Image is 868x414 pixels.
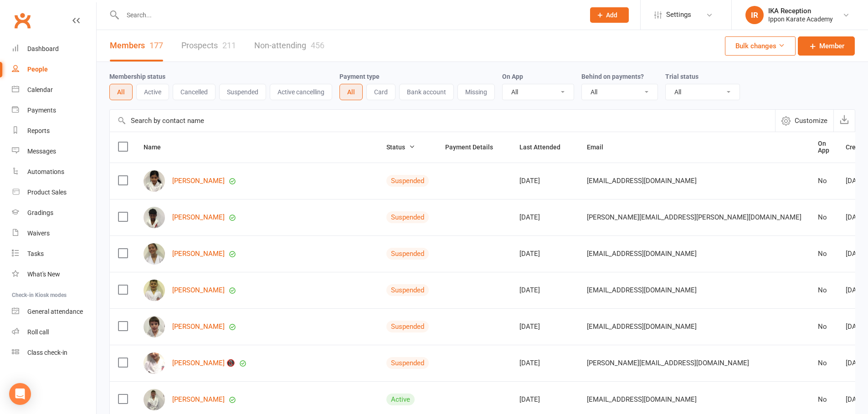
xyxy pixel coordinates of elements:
[339,84,363,100] button: All
[219,84,266,100] button: Suspended
[12,100,96,121] a: Payments
[110,30,163,61] a: Members177
[144,142,171,153] button: Name
[587,172,697,189] span: [EMAIL_ADDRESS][DOMAIN_NAME]
[386,248,429,260] div: Suspended
[27,209,53,216] div: Gradings
[587,391,697,408] span: [EMAIL_ADDRESS][DOMAIN_NAME]
[587,281,697,299] span: [EMAIL_ADDRESS][DOMAIN_NAME]
[386,211,429,223] div: Suspended
[519,323,570,331] div: [DATE]
[386,357,429,369] div: Suspended
[818,396,829,404] div: No
[775,110,833,132] button: Customize
[445,142,503,153] button: Payment Details
[173,84,216,100] button: Cancelled
[254,30,324,61] a: Non-attending456
[12,162,96,182] a: Automations
[27,308,83,315] div: General attendance
[27,148,56,155] div: Messages
[818,214,829,221] div: No
[606,11,617,19] span: Add
[172,323,225,331] a: [PERSON_NAME]
[136,84,169,100] button: Active
[386,175,429,187] div: Suspended
[445,143,503,151] span: Payment Details
[519,142,570,153] button: Last Attended
[666,5,691,25] span: Settings
[27,86,53,93] div: Calendar
[339,73,380,80] label: Payment type
[818,359,829,367] div: No
[502,73,523,80] label: On App
[745,6,764,24] div: IR
[27,349,67,356] div: Class check-in
[587,142,613,153] button: Email
[366,84,395,100] button: Card
[818,250,829,258] div: No
[399,84,454,100] button: Bank account
[270,84,332,100] button: Active cancelling
[519,359,570,367] div: [DATE]
[810,132,837,163] th: On App
[519,286,570,294] div: [DATE]
[27,189,67,196] div: Product Sales
[386,321,429,332] div: Suspended
[9,383,31,405] div: Open Intercom Messenger
[587,143,613,151] span: Email
[27,107,56,114] div: Payments
[519,396,570,404] div: [DATE]
[818,323,829,331] div: No
[144,143,171,151] span: Name
[172,177,225,185] a: [PERSON_NAME]
[27,230,50,237] div: Waivers
[587,245,697,262] span: [EMAIL_ADDRESS][DOMAIN_NAME]
[311,41,324,50] div: 456
[109,73,165,80] label: Membership status
[149,41,163,50] div: 177
[12,302,96,322] a: General attendance kiosk mode
[819,41,844,51] span: Member
[12,59,96,80] a: People
[581,73,644,80] label: Behind on payments?
[768,7,833,15] div: IKA Reception
[457,84,495,100] button: Missing
[725,36,796,56] button: Bulk changes
[27,250,44,257] div: Tasks
[587,318,697,335] span: [EMAIL_ADDRESS][DOMAIN_NAME]
[587,354,749,372] span: [PERSON_NAME][EMAIL_ADDRESS][DOMAIN_NAME]
[120,9,578,21] input: Search...
[590,7,629,23] button: Add
[768,15,833,23] div: Ippon Karate Academy
[12,141,96,162] a: Messages
[12,203,96,223] a: Gradings
[172,250,225,258] a: [PERSON_NAME]
[27,168,64,175] div: Automations
[12,244,96,264] a: Tasks
[386,142,415,153] button: Status
[12,264,96,285] a: What's New
[818,286,829,294] div: No
[386,143,415,151] span: Status
[172,396,225,404] a: [PERSON_NAME]
[519,177,570,185] div: [DATE]
[12,39,96,59] a: Dashboard
[27,66,48,73] div: People
[798,36,855,56] a: Member
[27,328,49,336] div: Roll call
[181,30,236,61] a: Prospects211
[12,121,96,141] a: Reports
[12,182,96,203] a: Product Sales
[818,177,829,185] div: No
[172,359,235,367] a: [PERSON_NAME] 📵
[386,394,415,405] div: Active
[519,143,570,151] span: Last Attended
[110,110,775,132] input: Search by contact name
[12,223,96,244] a: Waivers
[172,214,225,221] a: [PERSON_NAME]
[12,322,96,342] a: Roll call
[27,127,50,134] div: Reports
[665,73,699,80] label: Trial status
[12,342,96,363] a: Class kiosk mode
[172,286,225,294] a: [PERSON_NAME]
